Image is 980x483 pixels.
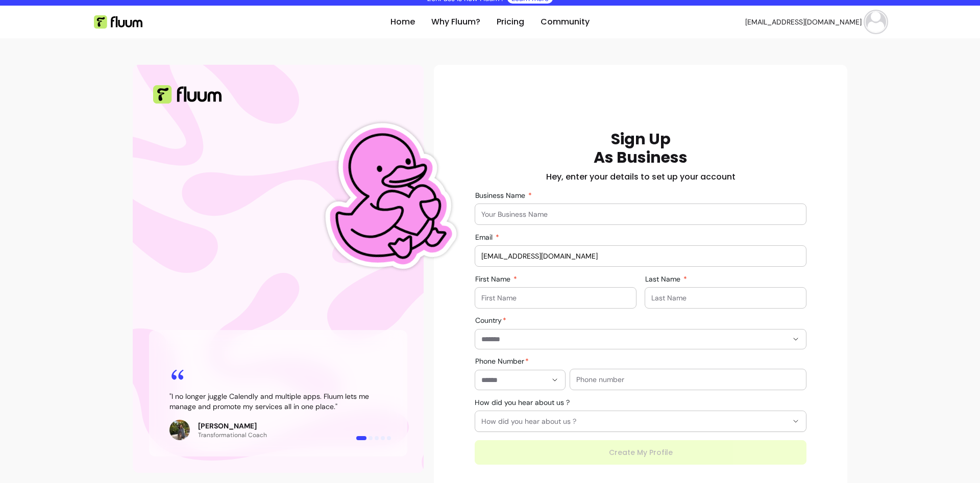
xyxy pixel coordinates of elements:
a: Community [541,16,590,28]
img: Fluum Logo [94,15,142,29]
button: Show suggestions [547,372,563,388]
span: Email [475,233,495,242]
button: Show suggestions [788,331,804,347]
p: [PERSON_NAME] [198,421,267,431]
span: First Name [475,274,512,284]
img: avatar [866,12,886,32]
img: Fluum Logo [153,85,222,104]
a: Why Fluum? [431,16,480,28]
input: Last Name [651,293,800,303]
h2: Hey, enter your details to set up your account [546,171,736,183]
a: Pricing [497,16,524,28]
label: How did you hear about us ? [475,397,574,408]
span: [EMAIL_ADDRESS][DOMAIN_NAME] [745,17,862,27]
button: avatar[EMAIL_ADDRESS][DOMAIN_NAME] [745,12,886,32]
span: Business Name [475,191,527,200]
label: Country [475,315,510,325]
span: Last Name [645,274,682,284]
blockquote: " I no longer juggle Calendly and multiple apps. Fluum lets me manage and promote my services all... [169,391,387,412]
button: How did you hear about us ? [475,411,806,431]
input: Country [481,334,771,344]
input: First Name [481,293,630,303]
input: Business Name [481,209,800,219]
img: Review avatar [169,420,190,440]
h1: Sign Up As Business [594,130,688,167]
a: Home [390,16,415,28]
input: Email [481,251,800,261]
input: Phone Number [481,375,547,385]
p: Transformational Coach [198,431,267,439]
label: Phone Number [475,356,533,366]
span: How did you hear about us ? [481,416,788,426]
img: Fluum Duck sticker [302,84,469,310]
input: Phone number [576,374,800,385]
